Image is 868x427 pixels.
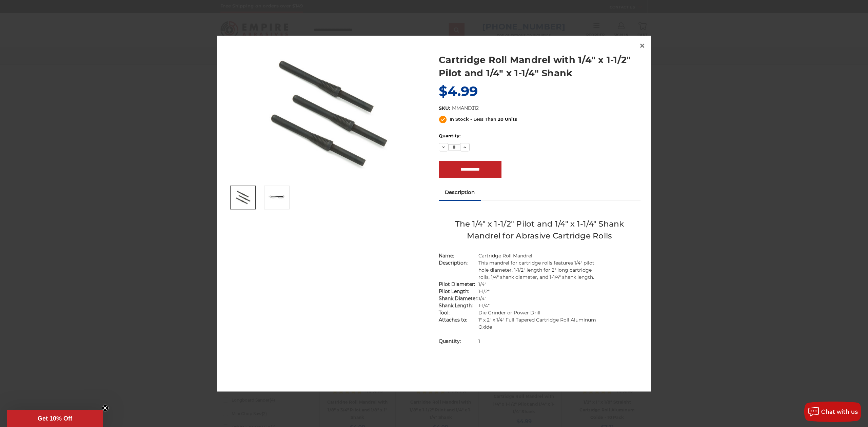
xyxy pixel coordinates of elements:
strong: Pilot Length: [439,289,469,295]
span: In Stock [450,116,469,122]
img: Cartridge rolls mandrel [261,46,396,182]
td: 1-1/4" [478,303,599,310]
strong: Pilot Diameter: [439,282,475,288]
span: Chat with us [821,409,858,415]
a: Description [439,185,481,200]
label: Quantity: [439,133,640,139]
img: mandrel for cartridge roll [269,195,285,200]
strong: Attaches to: [439,317,467,323]
td: 1-1/2" [478,288,599,295]
td: 1/4" [478,281,599,288]
td: 1/4″ [478,295,599,303]
strong: Tool: [439,310,450,316]
span: $4.99 [439,83,478,99]
span: Units [505,116,517,122]
div: Get 10% OffClose teaser [7,410,103,427]
td: Die Grinder or Power Drill [478,310,599,317]
span: 20 [498,116,504,122]
strong: Quantity: [439,338,461,345]
td: 1 [478,338,599,345]
dd: MMANDJ12 [452,105,479,112]
a: Cartridge Roll Mandrel with 1/4" x 1-1/2" Pilot and 1/4" x 1-1/4" Shank [439,53,640,80]
td: This mandrel for cartridge rolls features 1/4" pilot hole diameter, 1-1/2" length for 2" long car... [478,260,599,281]
strong: Shank Length: [439,303,473,309]
span: - Less Than [470,116,496,122]
strong: Shank Diameter: [439,296,478,302]
h2: The 1/4" x 1-1/2" Pilot and 1/4" x 1-1/4" Shank Mandrel for Abrasive Cartridge Rolls [439,218,640,242]
a: Close [637,41,648,52]
a: 1" x 2" x 1/4" Full Tapered Cartridge Roll Aluminum Oxide [478,317,596,330]
button: Chat with us [804,402,861,422]
strong: Name: [439,253,454,259]
img: Cartridge rolls mandrel [235,189,252,206]
span: × [639,39,645,53]
strong: Description: [439,260,468,266]
td: Cartridge Roll Mandrel [478,253,599,260]
button: Close teaser [102,405,108,411]
span: Get 10% Off [38,415,72,422]
dt: SKU: [439,105,450,112]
